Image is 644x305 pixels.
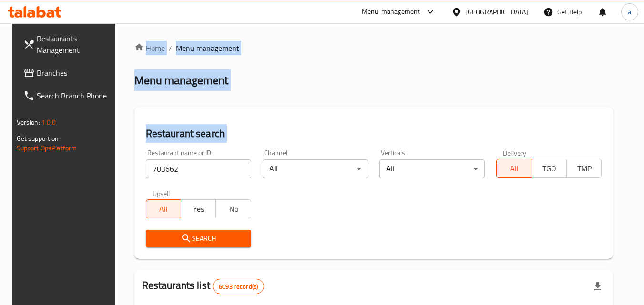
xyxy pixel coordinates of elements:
div: Menu-management [362,6,420,18]
div: Export file [586,275,609,298]
span: 1.0.0 [41,116,56,128]
h2: Restaurants list [142,278,265,294]
h2: Menu management [134,73,228,88]
nav: breadcrumb [134,42,613,54]
span: a [628,7,631,17]
span: Branches [37,67,112,79]
div: Total records count [213,279,264,294]
label: Delivery [503,149,527,156]
span: All [501,162,528,176]
a: Home [134,42,165,54]
button: TMP [566,159,602,178]
h2: Restaurant search [146,127,602,141]
span: Search Branch Phone [37,90,112,101]
a: Restaurants Management [16,27,120,61]
label: Upsell [153,190,170,197]
button: Yes [181,199,216,218]
button: TGO [532,159,567,178]
span: Get support on: [17,132,61,145]
span: All [150,202,177,216]
button: All [146,199,181,218]
button: Search [146,230,251,247]
span: TMP [571,162,598,176]
span: 6093 record(s) [213,282,264,291]
span: Restaurants Management [37,33,112,56]
input: Search for restaurant name or ID.. [146,159,251,178]
a: Search Branch Phone [16,84,120,107]
a: Support.OpsPlatform [17,142,77,154]
span: TGO [536,162,563,176]
div: [GEOGRAPHIC_DATA] [465,7,528,17]
div: All [263,159,368,178]
span: Search [153,233,244,245]
span: Version: [17,116,40,128]
button: No [215,199,251,218]
li: / [169,42,172,54]
a: Branches [16,61,120,84]
span: No [220,202,247,216]
button: All [496,159,532,178]
span: Yes [185,202,212,216]
span: Menu management [176,42,239,54]
div: All [379,159,485,178]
